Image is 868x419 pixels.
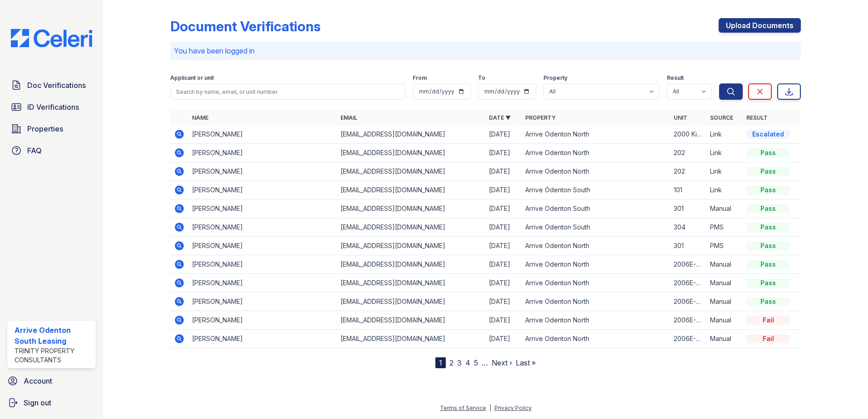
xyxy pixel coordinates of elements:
td: Manual [706,255,743,274]
a: 3 [457,358,462,367]
a: Terms of Service [440,404,486,411]
td: Arrive Odenton North [522,237,670,255]
td: [EMAIL_ADDRESS][DOMAIN_NAME] [337,330,485,348]
td: [EMAIL_ADDRESS][DOMAIN_NAME] [337,162,485,181]
td: [EMAIL_ADDRESS][DOMAIN_NAME] [337,274,485,292]
div: Trinity Property Consultants [15,346,92,365]
a: Source [710,114,733,121]
div: Pass [746,223,790,232]
td: Arrive Odenton South [522,181,670,200]
td: [PERSON_NAME] [188,200,337,218]
div: Pass [746,204,790,213]
div: Pass [746,241,790,250]
td: [DATE] [485,218,522,237]
td: [EMAIL_ADDRESS][DOMAIN_NAME] [337,218,485,237]
a: Account [4,372,99,390]
td: [PERSON_NAME] [188,218,337,237]
a: 4 [465,358,470,367]
td: Arrive Odenton North [522,330,670,348]
td: Arrive Odenton South [522,218,670,237]
div: Pass [746,297,790,306]
a: Property [525,114,556,121]
td: [DATE] [485,311,522,330]
td: [PERSON_NAME] [188,162,337,181]
span: … [482,357,488,368]
span: Properties [27,123,63,134]
label: Applicant or unit [170,74,214,82]
td: 304 [670,218,706,237]
td: Link [706,125,743,144]
td: [DATE] [485,200,522,218]
td: [PERSON_NAME] [188,181,337,200]
td: Link [706,181,743,200]
input: Search by name, email, or unit number [170,83,405,100]
td: [PERSON_NAME] [188,274,337,292]
td: [DATE] [485,144,522,162]
a: Last » [516,358,536,367]
td: [PERSON_NAME] [188,311,337,330]
div: | [489,404,491,411]
a: FAQ [7,141,96,160]
td: [DATE] [485,125,522,144]
div: Pass [746,278,790,287]
td: [DATE] [485,274,522,292]
td: [EMAIL_ADDRESS][DOMAIN_NAME] [337,311,485,330]
td: 101 [670,181,706,200]
a: Upload Documents [719,18,801,33]
td: [DATE] [485,237,522,255]
label: Result [667,74,684,82]
td: Arrive Odenton North [522,292,670,311]
td: 301 [670,200,706,218]
td: Manual [706,200,743,218]
a: Next › [492,358,512,367]
td: [DATE] [485,292,522,311]
td: [PERSON_NAME] [188,237,337,255]
td: [PERSON_NAME] [188,255,337,274]
div: Pass [746,185,790,195]
label: Property [543,74,567,82]
td: 2006E-301 [670,330,706,348]
td: [PERSON_NAME] [188,144,337,162]
td: Manual [706,274,743,292]
div: Pass [746,260,790,269]
div: Pass [746,167,790,176]
td: Arrive Odenton North [522,125,670,144]
a: Name [192,114,208,121]
td: [EMAIL_ADDRESS][DOMAIN_NAME] [337,237,485,255]
td: 2000 Kintore Cir Apt 201 [670,125,706,144]
td: Link [706,144,743,162]
a: 5 [474,358,478,367]
td: [EMAIL_ADDRESS][DOMAIN_NAME] [337,200,485,218]
td: Arrive Odenton North [522,255,670,274]
td: 2006E-301 [670,274,706,292]
span: Account [24,375,52,386]
td: [PERSON_NAME] [188,330,337,348]
td: PMS [706,218,743,237]
td: [EMAIL_ADDRESS][DOMAIN_NAME] [337,181,485,200]
td: Arrive Odenton North [522,311,670,330]
td: [PERSON_NAME] [188,292,337,311]
a: Properties [7,120,96,138]
div: Fail [746,316,790,325]
div: Document Verifications [170,18,321,34]
label: From [413,74,427,82]
a: Privacy Policy [494,404,532,411]
td: [EMAIL_ADDRESS][DOMAIN_NAME] [337,255,485,274]
td: [EMAIL_ADDRESS][DOMAIN_NAME] [337,292,485,311]
div: Escalated [746,130,790,139]
td: Link [706,162,743,181]
td: [DATE] [485,330,522,348]
td: PMS [706,237,743,255]
span: Sign out [24,397,51,408]
a: Unit [674,114,687,121]
span: Doc Verifications [27,80,86,91]
td: [EMAIL_ADDRESS][DOMAIN_NAME] [337,125,485,144]
div: Pass [746,148,790,157]
td: [PERSON_NAME] [188,125,337,144]
div: Fail [746,334,790,343]
td: Manual [706,292,743,311]
td: 2006E-301 [670,311,706,330]
td: Arrive Odenton North [522,162,670,181]
td: 2006E-301 [670,292,706,311]
a: Doc Verifications [7,76,96,94]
